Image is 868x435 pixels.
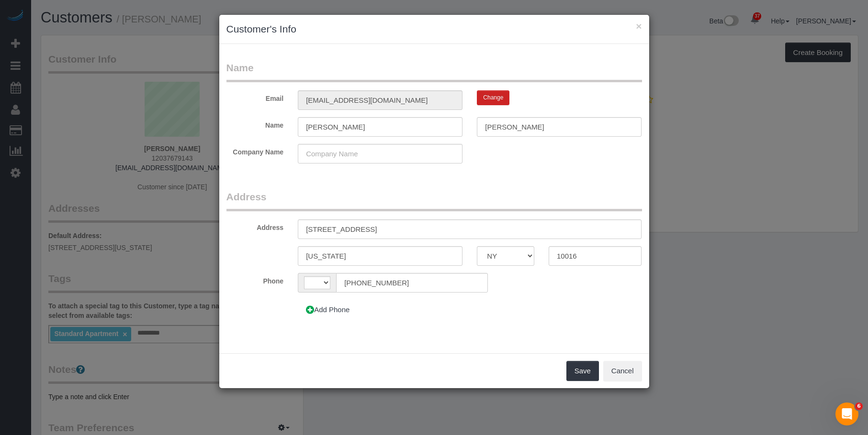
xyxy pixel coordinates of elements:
button: Add Phone [298,300,358,320]
legend: Address [226,190,642,211]
input: Zip Code [549,246,642,266]
span: 6 [855,402,863,410]
label: Email [219,90,291,103]
button: Change [477,90,509,105]
button: × [636,21,642,31]
input: First Name [298,117,462,137]
sui-modal: Customer's Info [219,15,649,388]
label: Address [219,219,291,232]
legend: Name [226,61,642,82]
h3: Customer's Info [226,22,642,36]
label: Phone [219,273,291,286]
input: Last Name [477,117,642,137]
button: Save [566,361,599,381]
label: Name [219,117,291,130]
input: Company Name [298,144,462,163]
iframe: Intercom live chat [835,402,858,425]
input: City [298,246,462,266]
label: Company Name [219,144,291,157]
input: Phone [336,273,487,293]
button: Cancel [603,361,642,381]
